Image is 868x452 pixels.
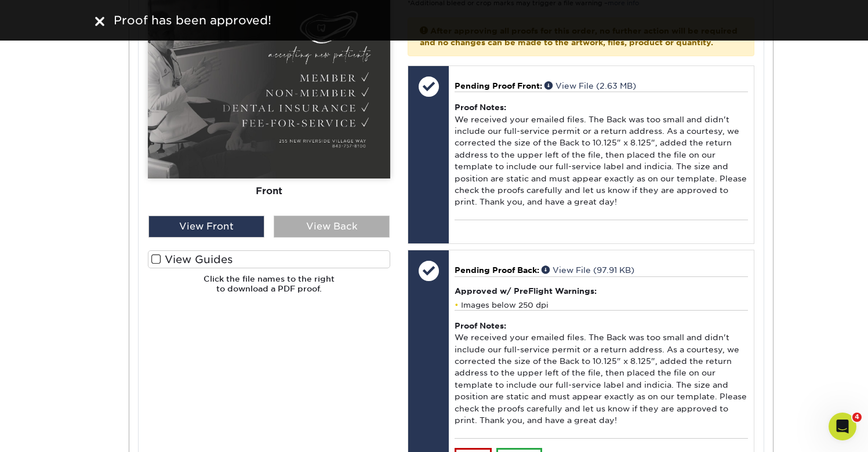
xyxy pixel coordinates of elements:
[544,81,636,90] a: View File (2.63 MB)
[852,413,862,422] span: 4
[455,103,506,112] strong: Proof Notes:
[542,265,634,275] a: View File (97.91 KB)
[148,274,390,302] h6: Click the file names to the right to download a PDF proof.
[455,321,506,330] strong: Proof Notes:
[455,92,747,220] div: We received your emailed files. The Back was too small and didn't include our full-service permit...
[114,13,271,27] span: Proof has been approved!
[829,413,856,440] iframe: Intercom live chat
[455,310,747,438] div: We received your emailed files. The Back was too small and didn't include our full-service permit...
[148,216,264,238] div: View Front
[455,300,747,310] li: Images below 250 dpi
[274,216,390,238] div: View Back
[455,81,542,90] span: Pending Proof Front:
[148,178,390,204] div: Front
[148,250,390,268] label: View Guides
[95,17,104,26] img: close
[455,265,539,275] span: Pending Proof Back:
[455,286,747,296] h4: Approved w/ PreFlight Warnings:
